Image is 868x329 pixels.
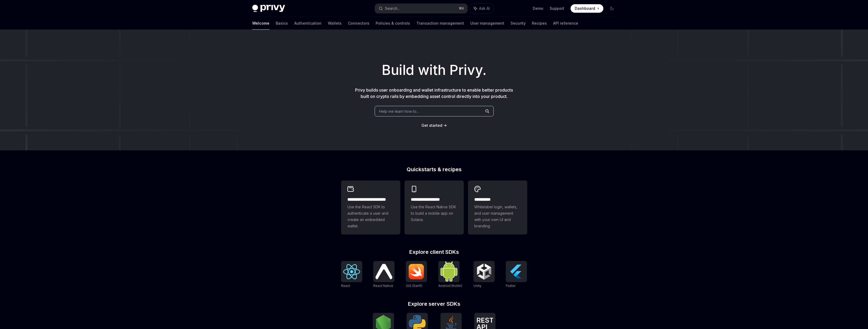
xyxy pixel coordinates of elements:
h1: Build with Privy. [8,60,860,80]
button: Search...⌘K [375,4,467,13]
button: Ask AI [470,4,493,13]
a: iOS (Swift)iOS (Swift) [406,261,427,289]
a: Wallets [328,17,342,30]
img: React [343,264,360,279]
span: Android (Kotlin) [438,284,462,288]
a: Get started [421,123,442,128]
a: React NativeReact Native [373,261,394,289]
span: Help me learn how to… [379,109,419,114]
span: Use the React Native SDK to build a mobile app on Solana. [411,204,457,223]
span: Privy builds user onboarding and wallet infrastructure to enable better products built on crypto ... [355,87,513,99]
a: Authentication [294,17,322,30]
span: Unity [474,284,481,288]
span: Use the React SDK to authenticate a user and create an embedded wallet. [347,204,394,229]
a: UnityUnity [474,261,495,289]
a: Demo [533,6,543,11]
a: Basics [276,17,288,30]
img: Flutter [508,263,525,280]
img: iOS (Swift) [408,264,425,280]
a: Support [550,6,564,11]
span: Get started [421,123,442,128]
img: dark logo [252,5,285,12]
span: Whitelabel login, wallets, and user management with your own UI and branding. [474,204,521,229]
a: ReactReact [341,261,362,289]
span: React [341,284,350,288]
a: Security [511,17,526,30]
a: Policies & controls [376,17,410,30]
span: Ask AI [479,6,490,11]
img: React Native [375,264,392,279]
span: ⌘ K [459,6,464,11]
a: Recipes [532,17,547,30]
a: Connectors [348,17,369,30]
a: Welcome [252,17,269,30]
span: React Native [373,284,393,288]
a: User management [470,17,504,30]
h2: Explore server SDKs [341,301,527,307]
span: Dashboard [575,6,595,11]
a: Transaction management [416,17,464,30]
span: iOS (Swift) [406,284,422,288]
a: Dashboard [571,4,603,13]
a: Android (Kotlin)Android (Kotlin) [438,261,462,289]
a: **** *****Whitelabel login, wallets, and user management with your own UI and branding. [468,181,527,235]
a: API reference [553,17,578,30]
h2: Explore client SDKs [341,249,527,255]
img: Android (Kotlin) [440,262,457,281]
div: Search... [385,5,400,12]
a: **** **** **** ***Use the React Native SDK to build a mobile app on Solana. [405,181,464,235]
img: Unity [476,263,493,280]
h2: Quickstarts & recipes [341,167,527,172]
a: FlutterFlutter [506,261,527,289]
span: Flutter [506,284,516,288]
button: Toggle dark mode [608,4,616,13]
